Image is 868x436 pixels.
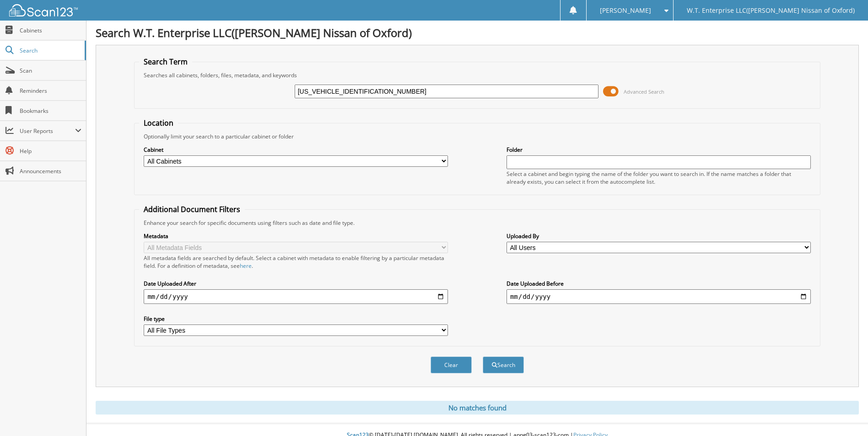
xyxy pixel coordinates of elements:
span: Scan [20,67,81,74]
span: Bookmarks [20,107,81,115]
label: Date Uploaded Before [507,280,811,287]
label: File type [144,315,448,323]
a: here [240,262,252,270]
span: Cabinets [20,27,81,34]
legend: Location [139,118,178,128]
span: User Reports [20,127,75,135]
h1: Search W.T. Enterprise LLC([PERSON_NAME] Nissan of Oxford) [96,25,859,40]
span: Announcements [20,167,81,175]
button: Clear [431,356,472,373]
span: Advanced Search [624,88,664,95]
span: W.T. Enterprise LLC([PERSON_NAME] Nissan of Oxford) [687,8,855,13]
button: Search [483,356,524,373]
legend: Search Term [139,57,192,67]
input: end [507,289,811,304]
span: Reminders [20,87,81,95]
label: Metadata [144,232,448,240]
input: start [144,289,448,304]
span: Help [20,147,81,155]
span: Search [20,47,80,54]
div: No matches found [96,401,859,415]
div: All metadata fields are searched by default. Select a cabinet with metadata to enable filtering b... [144,254,448,270]
div: Searches all cabinets, folders, files, metadata, and keywords [139,71,815,79]
div: Optionally limit your search to a particular cabinet or folder [139,133,815,140]
img: scan123-logo-white.svg [9,4,78,16]
div: Enhance your search for specific documents using filters such as date and file type. [139,219,815,227]
label: Folder [507,146,811,154]
label: Date Uploaded After [144,280,448,287]
label: Cabinet [144,146,448,154]
span: [PERSON_NAME] [600,8,651,13]
div: Select a cabinet and begin typing the name of the folder you want to search in. If the name match... [507,170,811,186]
legend: Additional Document Filters [139,204,245,214]
label: Uploaded By [507,232,811,240]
